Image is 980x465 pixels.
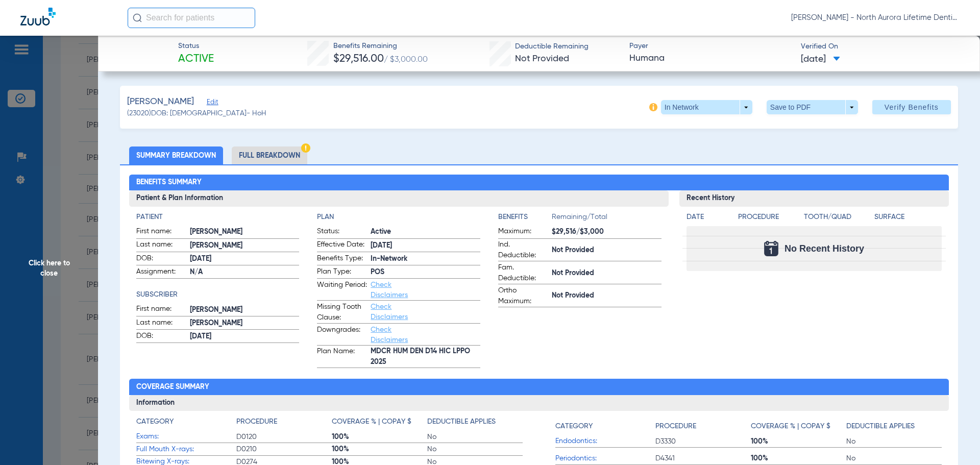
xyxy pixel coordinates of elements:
h4: Deductible Applies [427,417,496,427]
h4: Procedure [236,417,277,427]
app-breakdown-title: Coverage % | Copay $ [332,417,427,431]
span: MDCR HUM DEN D14 HIC LPPO 2025 [371,346,480,368]
span: [DATE] [371,240,480,251]
h3: Patient & Plan Information [129,190,669,207]
span: D3330 [655,436,751,447]
li: Full Breakdown [232,146,307,164]
span: Benefits Type: [317,253,367,265]
span: 100% [751,453,846,463]
span: [PERSON_NAME] [190,240,300,251]
span: [PERSON_NAME] [127,95,194,108]
span: Ortho Maximum: [498,285,548,307]
span: Edit [207,99,216,108]
span: [PERSON_NAME] [190,318,300,329]
span: In-Network [371,254,480,264]
span: Humana [629,52,792,65]
a: Check Disclaimers [371,281,408,299]
span: / $3,000.00 [384,56,428,64]
span: No [846,436,942,447]
span: No [846,453,942,463]
span: Last name: [136,239,186,252]
h4: Benefits [498,212,552,223]
span: No Recent History [785,243,864,254]
span: Assignment: [136,266,186,279]
img: Hazard [301,143,310,153]
span: D0120 [236,432,332,442]
span: [DATE] [801,53,840,66]
span: Status: [317,226,367,238]
span: D0210 [236,444,332,454]
span: No [427,444,523,454]
h4: Deductible Applies [846,421,915,432]
span: Remaining/Total [552,212,661,226]
span: Payer [629,41,792,52]
span: Endodontics: [555,436,655,447]
span: Ind. Deductible: [498,239,548,261]
h2: Coverage Summary [129,379,949,395]
span: Not Provided [552,245,661,256]
h4: Surface [874,212,942,223]
app-breakdown-title: Benefits [498,212,552,226]
span: $29,516/$3,000 [552,227,661,237]
span: Periodontics: [555,453,655,464]
span: 100% [332,444,427,454]
app-breakdown-title: Deductible Applies [427,417,523,431]
span: 100% [332,432,427,442]
app-breakdown-title: Category [136,417,236,431]
h4: Subscriber [136,289,300,300]
h4: Coverage % | Copay $ [751,421,830,432]
span: First name: [136,304,186,316]
span: Not Provided [552,290,661,301]
span: Effective Date: [317,239,367,252]
h4: Plan [317,212,480,223]
span: Last name: [136,317,186,330]
span: Not Provided [552,268,661,279]
span: Active [371,227,480,237]
span: Status [178,41,214,52]
span: Plan Name: [317,346,367,368]
span: POS [371,267,480,278]
img: Search Icon [133,13,142,22]
h4: Category [555,421,593,432]
h4: Patient [136,212,300,223]
span: Downgrades: [317,325,367,345]
app-breakdown-title: Procedure [655,417,751,435]
h4: Date [687,212,729,223]
input: Search for patients [128,8,255,28]
app-breakdown-title: Date [687,212,729,226]
span: Exams: [136,431,236,442]
span: Not Provided [515,54,569,63]
span: Active [178,52,214,66]
span: [DATE] [190,331,300,342]
app-breakdown-title: Deductible Applies [846,417,942,435]
app-breakdown-title: Coverage % | Copay $ [751,417,846,435]
a: Check Disclaimers [371,303,408,321]
app-breakdown-title: Procedure [738,212,800,226]
app-breakdown-title: Category [555,417,655,435]
span: Waiting Period: [317,280,367,300]
span: Plan Type: [317,266,367,279]
span: Maximum: [498,226,548,238]
li: Summary Breakdown [129,146,223,164]
span: No [427,432,523,442]
app-breakdown-title: Surface [874,212,942,226]
button: Verify Benefits [872,100,951,114]
span: [DATE] [190,254,300,264]
a: Check Disclaimers [371,326,408,344]
span: (23020) DOB: [DEMOGRAPHIC_DATA] - HoH [127,108,266,119]
span: [PERSON_NAME] [190,305,300,315]
span: Verified On [801,41,964,52]
span: Full Mouth X-rays: [136,444,236,455]
img: Zuub Logo [20,8,56,26]
span: Verify Benefits [885,103,939,111]
span: [PERSON_NAME] [190,227,300,237]
span: DOB: [136,253,186,265]
app-breakdown-title: Procedure [236,417,332,431]
span: N/A [190,267,300,278]
h4: Category [136,417,174,427]
span: Fam. Deductible: [498,262,548,284]
span: Missing Tooth Clause: [317,302,367,323]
